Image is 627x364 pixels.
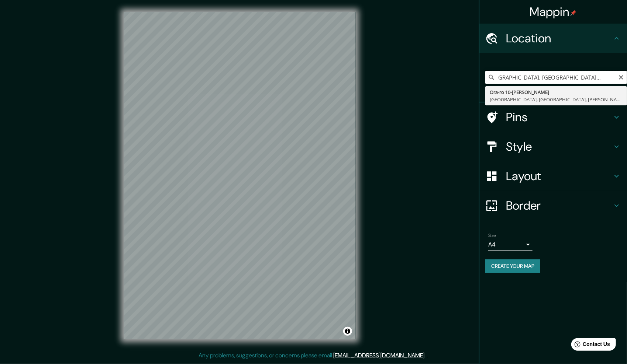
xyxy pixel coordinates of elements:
button: Create your map [485,259,540,273]
div: A4 [488,239,533,251]
p: Any problems, suggestions, or concerns please email . [199,351,426,360]
h4: Pins [506,110,612,125]
img: pin-icon.png [571,10,576,16]
div: Layout [479,161,627,191]
canvas: Map [124,12,356,339]
label: Size [488,232,496,239]
div: . [427,351,428,360]
h4: Style [506,139,612,154]
div: [GEOGRAPHIC_DATA], [GEOGRAPHIC_DATA], [PERSON_NAME][GEOGRAPHIC_DATA] [490,96,623,103]
h4: Layout [506,169,612,183]
h4: Mappin [530,4,577,19]
button: Toggle attribution [343,327,352,336]
div: Style [479,132,627,161]
a: [EMAIL_ADDRESS][DOMAIN_NAME] [334,351,425,359]
div: . [426,351,427,360]
div: Border [479,191,627,220]
iframe: Help widget launcher [561,335,619,356]
div: Pins [479,102,627,132]
h4: Location [506,31,612,46]
div: Location [479,24,627,53]
h4: Border [506,198,612,213]
div: Ora-ro 10-[PERSON_NAME] [490,88,623,96]
input: Pick your city or area [485,71,627,84]
button: Clear [618,73,624,80]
